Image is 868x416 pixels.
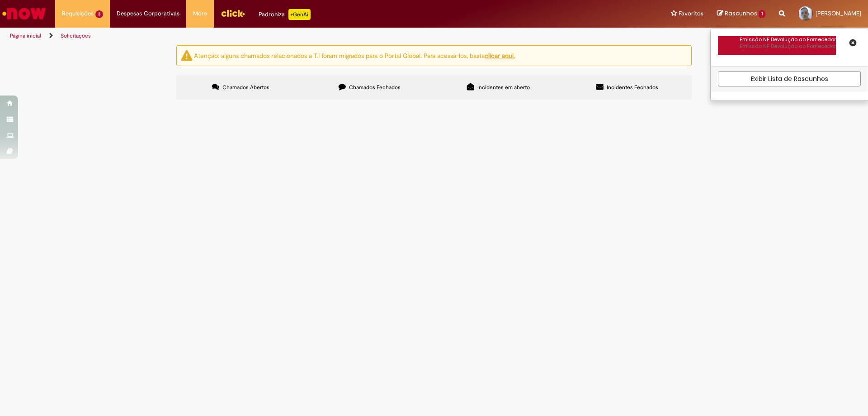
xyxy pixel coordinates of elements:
span: Requisições [62,9,94,18]
span: 1 [759,10,765,18]
a: Solicitações [61,32,91,39]
span: [PERSON_NAME] [816,10,861,17]
img: click_logo_yellow_360x200.png [221,6,245,20]
p: Emissão NF Devolução ao Fornecedor [740,43,836,50]
span: Rascunhos [725,9,757,18]
span: Chamados Abertos [222,84,269,91]
p: +GenAi [288,9,311,20]
a: Rascunhos [717,10,765,18]
span: Chamados Fechados [349,84,401,91]
a: clicar aqui. [485,51,515,59]
a: Emissão NF Devolução ao Fornecedor [718,36,836,55]
img: ServiceNow [1,5,47,23]
span: 3 [95,10,103,18]
span: Incidentes em aberto [477,84,530,91]
span: More [193,9,207,18]
span: Despesas Corporativas [117,9,179,18]
div: Padroniza [259,9,311,20]
ul: Trilhas de página [7,28,572,44]
div: Emissão NF Devolução ao Fornecedor [740,36,836,43]
a: Página inicial [10,32,41,39]
a: Exibir Lista de Rascunhos [718,71,861,86]
ng-bind-html: Atenção: alguns chamados relacionados a T.I foram migrados para o Portal Global. Para acessá-los,... [194,51,515,59]
span: Favoritos [679,9,703,18]
span: Incidentes Fechados [607,84,658,91]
